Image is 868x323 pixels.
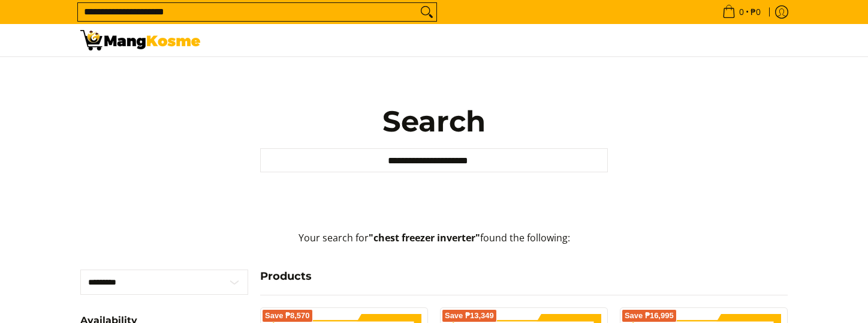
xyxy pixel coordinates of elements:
[260,270,788,283] h4: Products
[719,5,764,19] span: •
[445,312,494,319] span: Save ₱13,349
[737,8,746,16] span: 0
[625,312,674,319] span: Save ₱16,995
[80,231,788,258] p: Your search for found the following:
[265,312,310,319] span: Save ₱8,570
[212,24,788,56] nav: Main Menu
[749,8,762,16] span: ₱0
[369,231,480,244] strong: "chest freezer inverter"
[260,103,608,139] h1: Search
[80,30,200,50] img: Search: 4 results found for &quot;chest freezer inverter&quot; | Mang Kosme
[417,3,436,21] button: Search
